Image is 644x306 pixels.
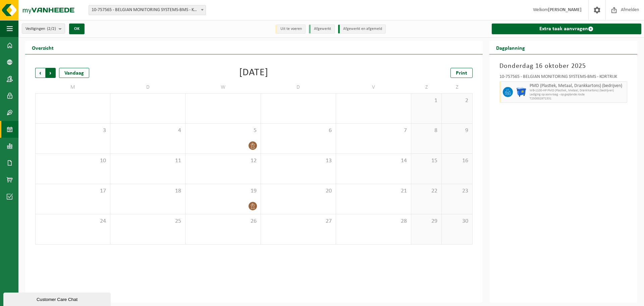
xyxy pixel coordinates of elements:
[516,87,526,97] img: WB-1100-HPE-BE-01
[39,218,107,225] span: 24
[189,157,257,165] span: 12
[185,81,261,93] td: W
[445,127,469,134] span: 9
[339,218,408,225] span: 28
[114,218,182,225] span: 25
[35,68,45,78] span: Vorige
[530,97,625,101] span: T250002971331
[445,97,469,104] span: 2
[415,97,438,104] span: 1
[338,25,386,34] li: Afgewerkt en afgemeld
[189,127,257,134] span: 5
[39,157,107,165] span: 10
[22,24,65,34] button: Vestigingen(2/2)
[339,157,408,165] span: 14
[264,127,332,134] span: 6
[442,81,472,93] td: Z
[445,157,469,165] span: 16
[445,187,469,195] span: 23
[456,71,467,76] span: Print
[39,187,107,195] span: 17
[110,81,185,93] td: D
[530,83,625,89] span: PMD (Plastiek, Metaal, Drankkartons) (bedrijven)
[189,187,257,195] span: 19
[89,5,206,15] span: 10-757565 - BELGIAN MONITORING SYSTEMS-BMS - KORTRIJK
[25,41,60,54] h2: Overzicht
[89,5,206,15] span: 10-757565 - BELGIAN MONITORING SYSTEMS-BMS - KORTRIJK
[69,24,85,34] button: OK
[25,24,56,34] span: Vestigingen
[114,187,182,195] span: 18
[499,61,627,71] h3: Donderdag 16 oktober 2025
[189,218,257,225] span: 26
[489,41,532,54] h2: Dagplanning
[336,81,411,93] td: V
[339,187,408,195] span: 21
[492,24,641,34] a: Extra taak aanvragen
[415,157,438,165] span: 15
[415,127,438,134] span: 8
[46,68,56,78] span: Volgende
[275,25,306,34] li: Uit te voeren
[450,68,473,78] a: Print
[530,89,625,93] span: WB-1100-HP PMD (Plastiek, Metaal, Drankkartons) (bedrijven)
[415,187,438,195] span: 22
[264,218,332,225] span: 27
[264,187,332,195] span: 20
[114,127,182,134] span: 4
[339,127,408,134] span: 7
[415,218,438,225] span: 29
[411,81,442,93] td: Z
[239,68,268,78] div: [DATE]
[264,157,332,165] span: 13
[39,127,107,134] span: 3
[35,81,110,93] td: M
[309,25,335,34] li: Afgewerkt
[530,93,625,97] span: Lediging op aanvraag - op geplande route
[59,68,89,78] div: Vandaag
[47,27,56,31] count: (2/2)
[445,218,469,225] span: 30
[3,291,112,306] iframe: chat widget
[499,75,627,81] div: 10-757565 - BELGIAN MONITORING SYSTEMS-BMS - KORTRIJK
[261,81,336,93] td: D
[548,7,582,12] strong: [PERSON_NAME]
[114,157,182,165] span: 11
